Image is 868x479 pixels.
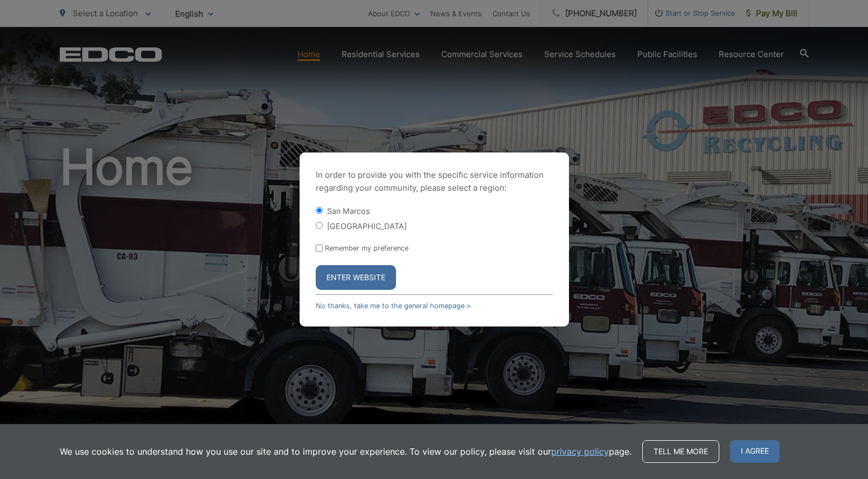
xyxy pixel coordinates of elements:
a: privacy policy [551,445,609,458]
p: We use cookies to understand how you use our site and to improve your experience. To view our pol... [60,445,631,458]
span: I agree [730,440,780,463]
p: In order to provide you with the specific service information regarding your community, please se... [316,169,553,195]
label: Remember my preference [325,244,408,252]
button: Enter Website [316,265,396,290]
a: No thanks, take me to the general homepage > [316,302,471,310]
label: [GEOGRAPHIC_DATA] [327,221,407,231]
a: Tell me more [642,440,719,463]
label: San Marcos [327,206,370,216]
